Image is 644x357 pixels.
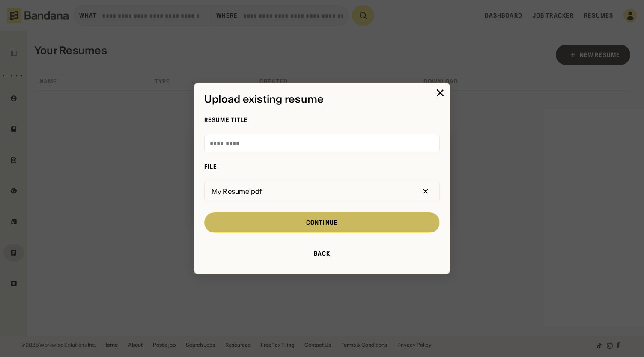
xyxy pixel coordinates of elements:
div: Continue [306,220,338,226]
div: File [204,163,440,170]
div: My Resume.pdf [208,188,265,195]
div: Back [314,250,330,256]
div: Resume Title [204,116,440,124]
div: Upload existing resume [204,93,440,106]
